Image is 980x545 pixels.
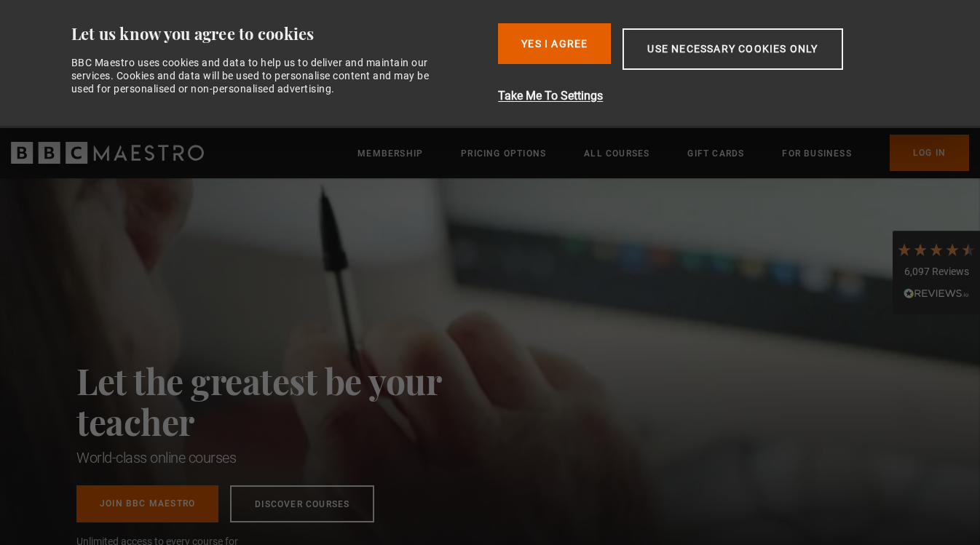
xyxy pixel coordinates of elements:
[782,146,851,161] a: For business
[76,360,506,442] h2: Let the greatest be your teacher
[11,142,204,164] svg: BBC Maestro
[230,485,374,522] a: Discover Courses
[896,286,976,303] div: Read All Reviews
[896,242,976,258] div: 4.7 Stars
[687,146,744,161] a: Gift Cards
[893,231,980,315] div: 6,097 ReviewsRead All Reviews
[71,56,446,96] div: BBC Maestro uses cookies and data to help us to deliver and maintain our services. Cookies and da...
[461,146,546,161] a: Pricing Options
[904,288,969,298] img: REVIEWS.io
[357,135,969,171] nav: Primary
[357,146,423,161] a: Membership
[890,135,969,171] a: Log In
[896,265,976,279] div: 6,097 Reviews
[498,87,920,105] button: Take Me To Settings
[584,146,649,161] a: All Courses
[76,485,218,522] a: Join BBC Maestro
[623,28,842,70] button: Use necessary cookies only
[71,23,487,44] div: Let us know you agree to cookies
[498,23,611,64] button: Yes I Agree
[76,447,506,468] h1: World-class online courses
